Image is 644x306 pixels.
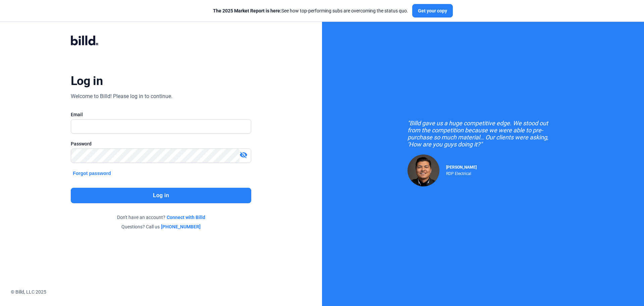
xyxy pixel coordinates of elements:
button: Forgot password [71,170,113,177]
div: "Billd gave us a huge competitive edge. We stood out from the competition because we were able to... [408,120,558,148]
mat-icon: visibility_off [239,151,248,159]
div: Password [71,140,251,147]
div: Welcome to Billd! Please log in to continue. [71,92,172,100]
div: Don't have an account? [71,214,251,221]
img: Raul Pacheco [408,155,439,186]
div: RDP Electrical [446,170,477,176]
div: Log in [71,74,103,88]
button: Log in [71,188,251,203]
button: Get your copy [412,4,453,17]
div: Questions? Call us [71,223,251,230]
a: Connect with Billd [167,214,205,221]
span: The 2025 Market Report is here: [213,8,281,13]
span: [PERSON_NAME] [446,165,477,170]
div: See how top-performing subs are overcoming the status quo. [213,7,408,14]
div: Email [71,111,251,118]
a: [PHONE_NUMBER] [161,223,201,230]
